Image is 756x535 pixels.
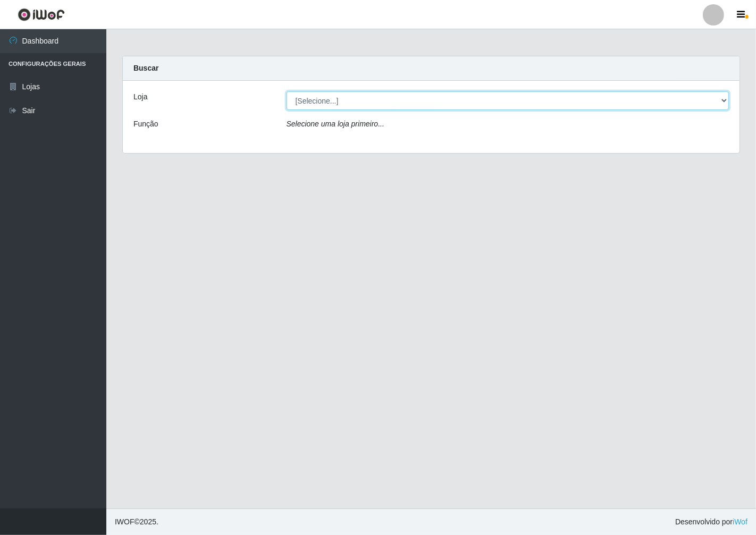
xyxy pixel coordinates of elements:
label: Função [133,118,158,130]
i: Selecione uma loja primeiro... [287,120,384,128]
strong: Buscar [133,64,158,72]
label: Loja [133,91,147,103]
span: IWOF [115,517,135,526]
a: iWof [733,517,747,526]
span: © 2025 . [115,516,158,528]
span: Desenvolvido por [675,516,747,528]
img: CoreUI Logo [18,8,65,21]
